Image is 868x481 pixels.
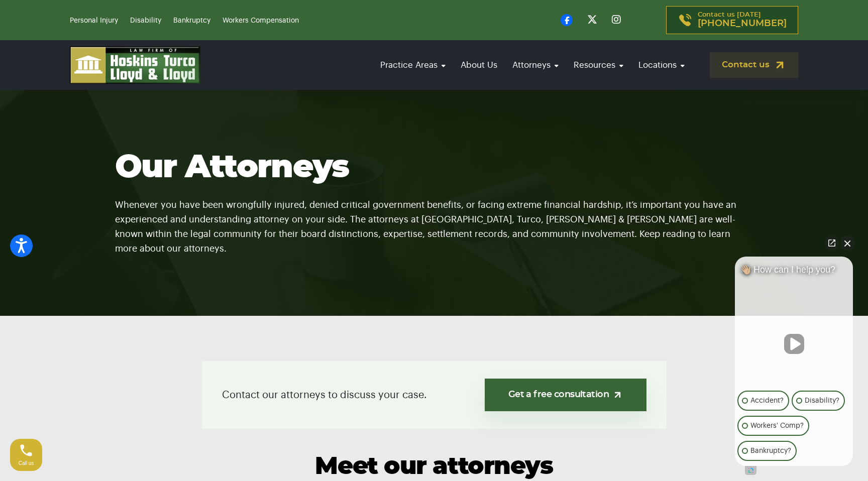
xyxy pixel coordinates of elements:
a: Contact us [DATE][PHONE_NUMBER] [666,6,798,34]
a: Workers Compensation [223,17,299,24]
a: Attorneys [507,51,564,79]
div: Contact our attorneys to discuss your case. [202,361,667,429]
button: Unmute video [784,334,804,354]
a: Contact us [710,52,798,78]
span: [PHONE_NUMBER] [698,19,787,29]
a: Practice Areas [375,51,451,79]
a: Get a free consultation [485,379,646,411]
button: Close Intaker Chat Widget [840,236,854,250]
p: Disability? [805,395,839,407]
a: Open intaker chat [745,466,756,475]
span: Call us [19,460,34,466]
p: Bankruptcy? [750,445,791,457]
a: About Us [456,51,502,79]
a: Resources [569,51,628,79]
a: Locations [633,51,690,79]
img: arrow-up-right-light.svg [612,390,623,400]
a: Personal Injury [70,17,118,24]
p: Contact us [DATE] [698,12,787,29]
div: 👋🏼 How can I help you? [735,264,853,280]
p: Workers' Comp? [750,420,804,432]
p: Accident? [750,395,784,407]
a: Disability [130,17,161,24]
h2: Meet our attorneys [115,454,753,480]
a: Bankruptcy [173,17,210,24]
img: logo [70,46,200,84]
p: Whenever you have been wrongfully injured, denied critical government benefits, or facing extreme... [115,185,753,256]
a: Open direct chat [825,236,839,250]
h1: Our Attorneys [115,150,753,185]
